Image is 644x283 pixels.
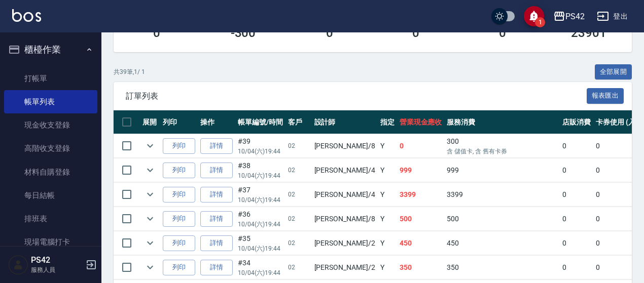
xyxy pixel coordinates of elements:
[31,255,83,265] h5: PS42
[238,147,283,156] p: 10/04 (六) 19:44
[560,207,593,231] td: 0
[444,256,560,279] td: 350
[235,256,285,279] td: #34
[235,110,285,134] th: 帳單編號/時間
[378,256,397,279] td: Y
[235,207,285,231] td: #36
[235,183,285,207] td: #37
[12,9,41,22] img: Logo
[231,26,256,40] h3: -300
[412,26,419,40] h3: 0
[238,195,283,205] p: 10/04 (六) 19:44
[163,187,195,203] button: 列印
[378,207,397,231] td: Y
[200,138,233,154] a: 詳情
[238,268,283,277] p: 10/04 (六) 19:44
[560,134,593,158] td: 0
[560,183,593,207] td: 0
[142,187,158,202] button: expand row
[4,160,97,184] a: 材料自購登錄
[140,110,160,134] th: 展開
[142,163,158,178] button: expand row
[200,163,233,178] a: 詳情
[571,26,606,40] h3: 23901
[397,183,445,207] td: 3399
[444,134,560,158] td: 300
[312,183,378,207] td: [PERSON_NAME] /4
[549,6,589,27] button: PS42
[397,158,445,182] td: 999
[4,207,97,230] a: 排班表
[4,36,97,63] button: 櫃檯作業
[397,231,445,255] td: 450
[444,158,560,182] td: 999
[235,231,285,255] td: #35
[593,7,632,26] button: 登出
[288,166,309,175] p: 02
[238,220,283,229] p: 10/04 (六) 19:44
[587,88,624,104] button: 報表匯出
[4,90,97,113] a: 帳單列表
[4,230,97,254] a: 現場電腦打卡
[312,158,378,182] td: [PERSON_NAME] /4
[560,158,593,182] td: 0
[163,211,195,227] button: 列印
[444,207,560,231] td: 500
[312,231,378,255] td: [PERSON_NAME] /2
[444,183,560,207] td: 3399
[397,256,445,279] td: 350
[4,184,97,207] a: 每日結帳
[288,214,309,223] p: 02
[397,110,445,134] th: 營業現金應收
[444,231,560,255] td: 450
[198,110,235,134] th: 操作
[288,263,309,272] p: 02
[238,171,283,180] p: 10/04 (六) 19:44
[8,255,28,275] img: Person
[444,110,560,134] th: 服務消費
[160,110,198,134] th: 列印
[235,134,285,158] td: #39
[238,244,283,253] p: 10/04 (六) 19:44
[285,110,312,134] th: 客戶
[235,158,285,182] td: #38
[587,91,624,100] a: 報表匯出
[312,256,378,279] td: [PERSON_NAME] /2
[560,256,593,279] td: 0
[397,207,445,231] td: 500
[288,141,309,150] p: 02
[560,231,593,255] td: 0
[142,235,158,251] button: expand row
[142,138,158,153] button: expand row
[312,207,378,231] td: [PERSON_NAME] /8
[312,134,378,158] td: [PERSON_NAME] /8
[4,137,97,160] a: 高階收支登錄
[535,17,545,27] span: 1
[312,110,378,134] th: 設計師
[447,147,557,156] p: 含 儲值卡, 含 舊有卡券
[288,190,309,199] p: 02
[200,260,233,275] a: 詳情
[114,67,145,76] p: 共 39 筆, 1 / 1
[288,238,309,248] p: 02
[326,26,333,40] h3: 0
[378,110,397,134] th: 指定
[560,110,593,134] th: 店販消費
[4,113,97,137] a: 現金收支登錄
[163,235,195,251] button: 列印
[499,26,506,40] h3: 0
[31,265,83,274] p: 服務人員
[378,134,397,158] td: Y
[524,6,544,26] button: save
[595,64,632,80] button: 全部展開
[142,260,158,275] button: expand row
[200,235,233,251] a: 詳情
[153,26,160,40] h3: 0
[142,211,158,226] button: expand row
[200,211,233,227] a: 詳情
[163,138,195,154] button: 列印
[126,91,587,101] span: 訂單列表
[163,260,195,275] button: 列印
[4,67,97,90] a: 打帳單
[378,183,397,207] td: Y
